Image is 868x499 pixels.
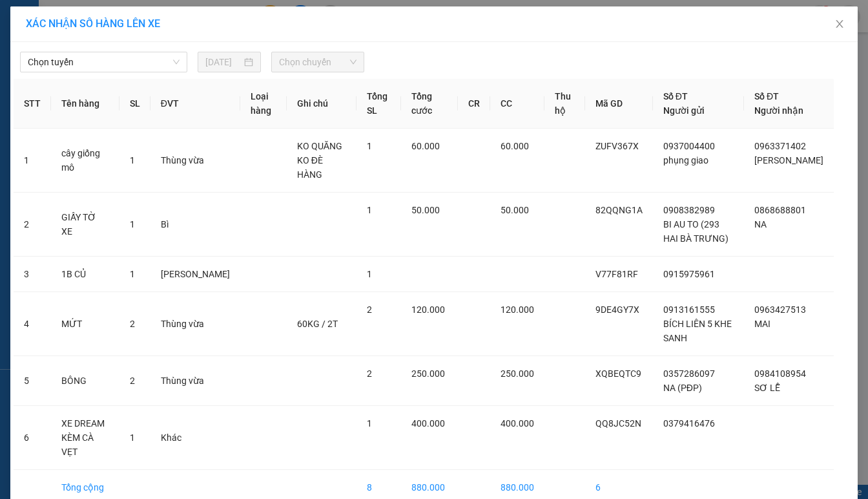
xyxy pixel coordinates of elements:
[663,319,732,343] span: BÍCH LIÊN 5 KHE SANH
[834,19,845,29] span: close
[595,418,641,429] span: QQ8JC52N
[501,141,529,151] span: 60.000
[14,79,51,129] th: STT
[411,141,440,151] span: 60.000
[51,406,119,470] td: XE DREAM KÈM CÀ VẸT
[754,105,803,116] span: Người nhận
[119,79,150,129] th: SL
[663,155,708,165] span: phụng giao
[297,141,342,180] span: KO QUĂNG KO ĐÈ HÀNG
[14,292,51,356] td: 4
[663,418,715,429] span: 0379416476
[150,129,240,193] td: Thùng vừa
[367,304,372,315] span: 2
[754,383,780,393] span: SƠ LỄ
[501,368,534,379] span: 250.000
[401,79,458,129] th: Tổng cước
[501,304,534,315] span: 120.000
[663,304,715,315] span: 0913161555
[51,79,119,129] th: Tên hàng
[411,368,445,379] span: 250.000
[754,304,806,315] span: 0963427513
[411,205,440,215] span: 50.000
[663,383,702,393] span: NA (PĐP)
[411,418,445,429] span: 400.000
[51,292,119,356] td: MỨT
[14,129,51,193] td: 1
[28,52,180,72] span: Chọn tuyến
[585,79,653,129] th: Mã GD
[297,319,338,329] span: 60KG / 2T
[754,91,779,101] span: Số ĐT
[595,205,643,215] span: 82QQNG1A
[240,79,287,129] th: Loại hàng
[51,257,119,292] td: 1B CỦ
[130,155,135,165] span: 1
[663,91,688,101] span: Số ĐT
[150,406,240,470] td: Khác
[150,356,240,406] td: Thùng vừa
[51,129,119,193] td: cây giống mô
[458,79,490,129] th: CR
[150,79,240,129] th: ĐVT
[367,141,372,151] span: 1
[663,368,715,379] span: 0357286097
[26,17,160,30] span: XÁC NHẬN SỐ HÀNG LÊN XE
[14,356,51,406] td: 5
[367,418,372,429] span: 1
[754,141,806,151] span: 0963371402
[663,219,728,244] span: BI AU TO (293 HAI BÀ TRƯNG)
[130,269,135,279] span: 1
[595,141,639,151] span: ZUFV367X
[501,418,534,429] span: 400.000
[663,105,705,116] span: Người gửi
[595,269,638,279] span: V77F81RF
[14,406,51,470] td: 6
[287,79,357,129] th: Ghi chú
[663,269,715,279] span: 0915975961
[130,219,135,229] span: 1
[595,304,639,315] span: 9DE4GY7X
[367,368,372,379] span: 2
[663,205,715,215] span: 0908382989
[130,376,135,386] span: 2
[754,319,770,329] span: MAI
[367,269,372,279] span: 1
[279,52,356,72] span: Chọn chuyến
[754,219,767,229] span: NA
[367,205,372,215] span: 1
[595,368,641,379] span: XQBEQTC9
[490,79,544,129] th: CC
[51,356,119,406] td: BÔNG
[150,193,240,257] td: Bì
[150,292,240,356] td: Thùng vừa
[14,193,51,257] td: 2
[205,55,242,69] input: 12/09/2025
[754,368,806,379] span: 0984108954
[14,257,51,292] td: 3
[411,304,445,315] span: 120.000
[51,193,119,257] td: GIẤY TỜ XE
[356,79,401,129] th: Tổng SL
[501,205,529,215] span: 50.000
[130,319,135,329] span: 2
[754,155,823,165] span: [PERSON_NAME]
[663,141,715,151] span: 0937004400
[754,205,806,215] span: 0868688801
[130,432,135,443] span: 1
[544,79,584,129] th: Thu hộ
[150,257,240,292] td: [PERSON_NAME]
[821,6,858,43] button: Close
